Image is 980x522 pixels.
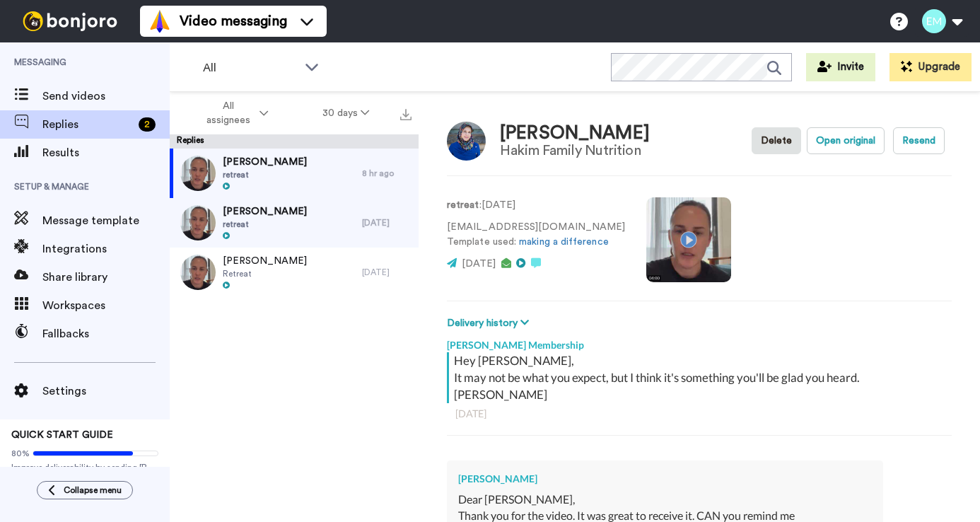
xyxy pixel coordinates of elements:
[223,254,307,268] span: [PERSON_NAME]
[11,430,113,440] span: QUICK START GUIDE
[362,267,412,278] div: [DATE]
[199,99,257,127] span: All assignees
[170,149,419,198] a: [PERSON_NAME]retreat8 hr ago
[447,198,625,213] p: : [DATE]
[458,472,872,486] div: [PERSON_NAME]
[462,259,496,269] span: [DATE]
[362,217,412,228] div: [DATE]
[806,53,875,81] button: Invite
[362,168,412,179] div: 8 hr ago
[148,10,171,33] img: vm-color.svg
[180,156,216,191] img: 5cbcf37f-c72a-4bf5-8dbe-94421f793fe1-thumb.jpg
[889,53,972,81] button: Upgrade
[447,122,486,161] img: Image of Elahe Askari
[17,11,123,31] img: bj-logo-header-white.svg
[223,268,307,279] span: Retreat
[203,59,298,76] span: All
[64,485,122,496] span: Collapse menu
[11,448,30,459] span: 80%
[42,325,170,342] span: Fallbacks
[42,88,170,105] span: Send videos
[396,103,416,124] button: Export all results that match these filters now.
[223,155,307,169] span: [PERSON_NAME]
[454,352,948,403] div: Hey [PERSON_NAME], It may not be what you expect, but I think it's something you'll be glad you h...
[447,315,533,331] button: Delivery history
[42,212,170,229] span: Message template
[170,134,419,149] div: Replies
[42,240,170,257] span: Integrations
[893,127,945,154] button: Resend
[139,117,156,132] div: 2
[170,198,419,248] a: [PERSON_NAME]retreat[DATE]
[519,237,609,247] a: making a difference
[42,144,170,161] span: Results
[500,143,650,158] div: Hakim Family Nutrition
[180,11,287,31] span: Video messaging
[223,169,307,180] span: retreat
[42,269,170,286] span: Share library
[173,93,296,133] button: All assignees
[400,109,412,120] img: export.svg
[223,219,307,230] span: retreat
[447,200,479,210] strong: retreat
[180,255,216,290] img: 75d13e16-5024-4d33-bda8-8c2e8dca26a4-thumb.jpg
[807,127,885,154] button: Open original
[42,116,133,133] span: Replies
[11,462,158,473] span: Improve deliverability by sending [PERSON_NAME]’s from your own email
[296,100,397,126] button: 30 days
[500,123,650,144] div: [PERSON_NAME]
[455,407,943,421] div: [DATE]
[42,383,170,400] span: Settings
[447,220,625,250] p: [EMAIL_ADDRESS][DOMAIN_NAME] Template used:
[180,205,216,240] img: b74715ee-89de-4172-a961-d1bec8569eb9-thumb.jpg
[223,204,307,219] span: [PERSON_NAME]
[42,297,170,314] span: Workspaces
[752,127,801,154] button: Delete
[447,331,952,352] div: [PERSON_NAME] Membership
[37,481,133,499] button: Collapse menu
[170,248,419,297] a: [PERSON_NAME]Retreat[DATE]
